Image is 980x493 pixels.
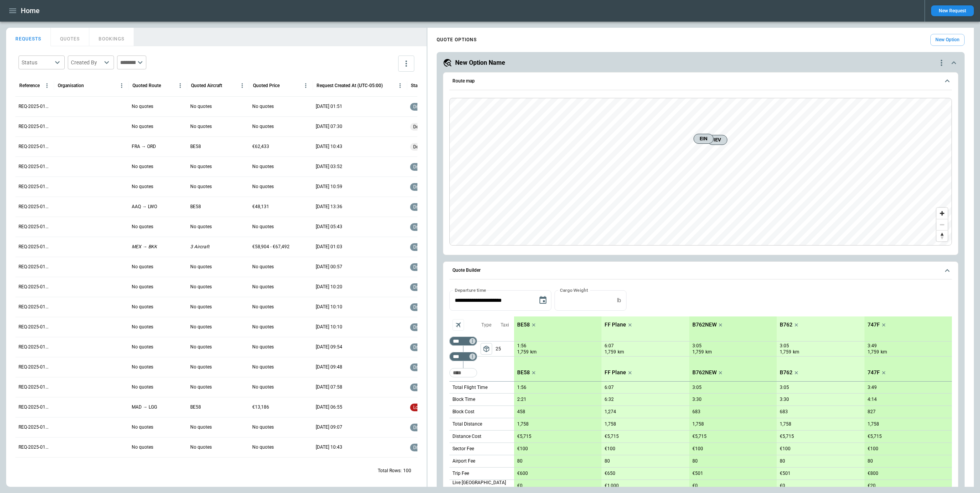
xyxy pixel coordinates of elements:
button: Quote Builder [449,262,952,279]
p: 80 [517,458,523,464]
p: No quotes [190,384,212,390]
p: 08/06/25 10:10 [316,304,342,310]
button: Quoted Aircraft column menu [237,81,247,91]
p: €5,715 [517,434,531,439]
p: No quotes [190,284,212,290]
p: €5,715 [605,434,619,439]
p: No quotes [190,183,212,190]
p: €100 [868,446,878,452]
span: IEV [711,136,724,144]
button: left aligned [481,343,492,355]
p: 25 [496,342,514,356]
p: 08/10/25 13:36 [316,204,342,210]
p: REQ-2025-010785 [18,404,51,411]
div: Status [411,83,424,88]
p: 1,758 [605,421,616,427]
button: QUOTES [51,28,89,46]
div: Status [22,59,52,66]
p: 6:32 [605,397,614,402]
p: 80 [780,458,785,464]
p: REQ-2025-010787 [18,364,51,370]
p: B762 [780,321,792,328]
p: REQ-2025-010796 [18,183,51,190]
span: Type of sector [481,343,492,355]
p: No quotes [132,163,153,170]
p: 1,274 [605,409,616,415]
button: more [398,56,414,72]
p: 1,759 [517,349,529,355]
p: BE58 [190,143,201,150]
p: 3:05 [780,385,789,390]
p: No quotes [190,264,212,270]
p: No quotes [190,123,212,130]
p: Trip Fee [452,470,469,477]
p: 08/08/25 05:43 [316,224,342,230]
p: €0 [517,483,523,489]
h6: Quote Builder [452,268,481,273]
p: No quotes [190,424,212,431]
p: 08/06/25 09:48 [316,364,342,370]
p: No quotes [252,163,274,170]
p: 08/07/25 01:03 [316,244,342,250]
p: 3:05 [692,343,702,349]
canvas: Map [450,98,952,246]
p: No quotes [132,284,153,290]
p: No quotes [132,304,153,310]
p: Total Flight Time [452,384,487,391]
p: 1,758 [517,421,529,427]
div: jkj [410,143,434,151]
p: €100 [780,446,791,452]
div: Some reason [410,123,434,131]
p: No quotes [132,183,153,190]
p: REQ-2025-010795 [18,204,51,210]
p: No quotes [132,264,153,270]
p: 08/13/25 03:52 [316,163,342,170]
p: No quotes [190,364,212,370]
p: No quotes [132,103,153,110]
p: €0 [692,483,698,489]
p: 683 [692,409,700,415]
div: Created By [71,59,102,66]
h5: New Option Name [455,59,505,67]
div: Route map [449,98,952,246]
p: REQ-2025-010800 [18,103,51,110]
p: Type [481,322,491,328]
button: Quoted Price column menu [301,81,311,91]
label: Cargo Weight [560,287,588,293]
p: 3:30 [780,397,789,402]
p: Block Cost [452,409,474,415]
button: REQUESTS [6,28,51,46]
p: 6:07 [605,385,614,390]
p: 07/23/25 10:43 [316,444,342,451]
p: No quotes [190,224,212,230]
p: MAD → LGG [132,404,157,411]
p: 747F [868,321,880,328]
button: Reference column menu [42,81,52,91]
p: 08/06/25 10:20 [316,284,342,290]
p: €58,904 - €67,492 [252,244,290,250]
p: 80 [868,458,873,464]
p: €100 [605,446,615,452]
p: REQ-2025-010793 [18,244,51,250]
p: B762 [780,369,792,376]
p: km [530,349,537,355]
p: FF Plane [605,369,626,376]
p: No quotes [132,324,153,330]
p: No quotes [190,344,212,350]
p: 3 Aircraft [190,244,209,250]
p: 827 [868,409,876,415]
button: BOOKINGS [89,28,134,46]
div: quote-option-actions [937,58,946,67]
p: 3:05 [692,385,702,390]
button: New Option Namequote-option-actions [443,58,958,67]
p: km [793,349,799,355]
p: 3:49 [868,343,877,349]
p: 6:07 [605,343,614,349]
p: €0 [780,483,785,489]
div: Too short [449,337,477,346]
p: No quotes [252,444,274,451]
p: AAQ → LWO [132,204,157,210]
p: No quotes [190,163,212,170]
p: No quotes [190,103,212,110]
p: No quotes [252,123,274,130]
